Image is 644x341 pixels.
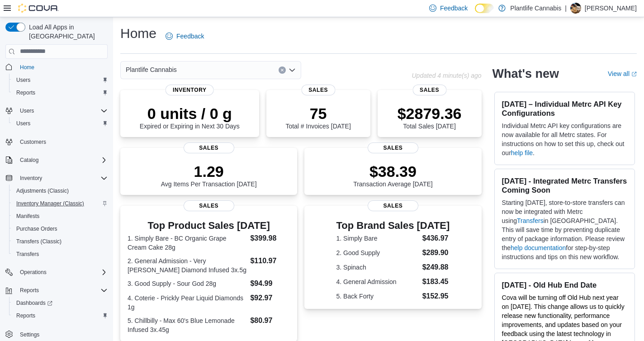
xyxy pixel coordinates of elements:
div: Avg Items Per Transaction [DATE] [161,162,257,188]
span: Users [16,105,108,116]
a: Adjustments (Classic) [13,185,72,196]
p: 75 [285,104,350,123]
span: Manifests [13,211,108,222]
p: 1.29 [161,162,257,180]
span: Sales [368,200,418,211]
span: Feedback [440,4,468,13]
span: Purchase Orders [13,223,108,234]
dt: 5. Back Forty [336,292,419,301]
h3: [DATE] – Individual Metrc API Key Configurations [502,99,627,118]
dt: 4. Coterie - Prickly Pear Liquid Diamonds 1g [128,294,246,312]
dd: $249.88 [422,262,450,273]
button: Users [16,105,38,116]
span: Home [16,62,108,73]
span: Sales [368,142,418,153]
span: Dashboards [13,298,108,308]
svg: External link [631,71,637,77]
a: help file [511,149,533,156]
dd: $80.97 [250,315,290,326]
h1: Home [120,24,156,43]
button: Users [9,117,111,130]
a: Transfers [517,217,544,224]
div: Transaction Average [DATE] [353,162,433,188]
dt: 2. General Admission - Very [PERSON_NAME] Diamond Infused 3x.5g [128,256,246,275]
img: Cova [18,4,59,13]
span: Transfers [16,251,39,258]
a: Customers [16,137,50,147]
button: Reports [2,284,111,297]
dd: $289.90 [422,247,450,258]
span: Plantlife Cannabis [126,64,177,75]
span: Customers [20,138,46,146]
span: Inventory Manager (Classic) [16,200,84,207]
dt: 5. Chillbilly - Max 60's Blue Lemonade Infused 3x.45g [128,316,246,334]
button: Adjustments (Classic) [9,185,111,197]
button: Inventory Manager (Classic) [9,197,111,210]
div: Sammi Lane [570,3,581,14]
p: $2879.36 [398,104,462,123]
span: Users [16,120,30,127]
span: Sales [184,142,234,153]
span: Sales [301,85,335,95]
button: Reports [9,309,111,322]
button: Inventory [2,172,111,185]
span: Purchase Orders [16,225,57,232]
a: help documentation [511,244,566,251]
span: Operations [20,269,47,276]
h3: [DATE] - Integrated Metrc Transfers Coming Soon [502,176,627,194]
span: Inventory [166,85,214,95]
button: Transfers [9,248,111,260]
span: Sales [412,85,446,95]
dd: $94.99 [250,278,290,289]
span: Catalog [20,156,38,164]
dt: 4. General Admission [336,277,419,286]
button: Operations [16,267,50,278]
a: Users [13,118,34,129]
h3: Top Product Sales [DATE] [128,220,290,231]
div: Total # Invoices [DATE] [285,104,350,130]
h3: Top Brand Sales [DATE] [336,220,450,231]
a: Transfers [13,249,43,260]
dd: $183.45 [422,276,450,287]
a: Reports [13,310,39,321]
p: Starting [DATE], store-to-store transfers can now be integrated with Metrc using in [GEOGRAPHIC_D... [502,198,627,261]
span: Home [20,64,34,71]
a: Feedback [162,27,208,45]
button: Operations [2,266,111,279]
button: Inventory [16,173,46,184]
span: Transfers [13,249,108,260]
span: Transfers (Classic) [13,236,108,247]
span: Sales [184,200,234,211]
button: Reports [16,285,43,296]
span: Customers [16,136,108,147]
dd: $110.97 [250,256,290,266]
span: Load All Apps in [GEOGRAPHIC_DATA] [25,23,108,41]
p: $38.39 [353,162,433,180]
span: Inventory [16,173,108,184]
span: Users [13,75,108,85]
button: Clear input [279,66,286,74]
span: Dark Mode [475,13,475,14]
dt: 3. Good Supply - Sour God 28g [128,279,246,288]
button: Manifests [9,210,111,223]
span: Catalog [16,155,108,166]
button: Users [9,74,111,86]
span: Reports [16,89,35,96]
dd: $399.98 [250,233,290,244]
a: Inventory Manager (Classic) [13,198,88,209]
span: Users [16,76,30,84]
span: Adjustments (Classic) [13,185,108,196]
button: Open list of options [289,66,296,74]
dd: $92.97 [250,293,290,303]
p: [PERSON_NAME] [585,3,637,14]
span: Manifests [16,213,39,220]
p: | [565,3,567,14]
a: View allExternal link [608,70,637,77]
a: Settings [16,329,43,340]
span: Reports [13,310,108,321]
a: Reports [13,87,39,98]
a: Dashboards [9,297,111,309]
input: Dark Mode [475,4,494,13]
dt: 1. Simply Bare - BC Organic Grape Cream Cake 28g [128,234,246,252]
dt: 3. Spinach [336,263,419,272]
